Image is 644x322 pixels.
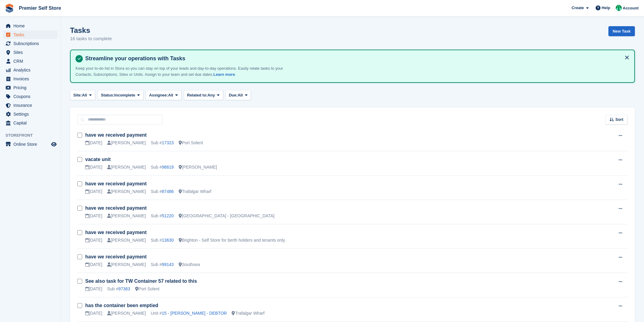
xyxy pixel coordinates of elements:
a: menu [3,57,58,65]
img: stora-icon-8386f47178a22dfd0bd8f6a31ec36ba5ce8667c1dd55bd0f319d3a0aa187defe.svg [5,4,14,13]
div: Trafalgar Wharf [232,310,264,317]
a: menu [3,110,58,118]
div: [DATE] [85,140,102,146]
span: Capital [13,119,50,127]
span: Storefront [5,132,61,138]
a: menu [3,66,58,74]
span: Online Store [13,140,50,149]
div: Trafalgar Wharf [179,188,212,195]
div: [DATE] [85,286,102,292]
div: [PERSON_NAME] [107,237,146,243]
a: 15 - [PERSON_NAME] - DEBTOR [162,311,227,316]
div: [PERSON_NAME] [107,310,146,317]
div: Sub # [151,237,174,243]
span: Any [208,92,215,98]
div: Sub # [107,286,130,292]
span: Subscriptions [13,39,50,48]
div: [PERSON_NAME] [107,140,146,146]
a: have we received payment [85,205,147,211]
a: 97363 [118,286,130,291]
a: menu [3,92,58,101]
span: Help [602,5,610,11]
button: Related to: Any [184,90,223,100]
a: menu [3,48,58,57]
div: Unit # [151,310,227,317]
img: Peter Pring [616,5,622,11]
div: [PERSON_NAME] [107,261,146,268]
a: New Task [608,26,635,36]
span: Incomplete [114,92,135,98]
div: [PERSON_NAME] [107,213,146,219]
div: Brighton - Self Store for berth holders and tenants only. [179,237,286,243]
a: 99143 [162,262,174,267]
span: Home [13,22,50,30]
span: Create [572,5,584,11]
a: menu [3,101,58,110]
span: Related to: [187,92,208,98]
div: Southsea [179,261,200,268]
div: Sub # [151,261,174,268]
div: [PERSON_NAME] [107,164,146,170]
span: Account [623,5,639,11]
a: menu [3,22,58,30]
a: 13630 [162,238,174,243]
span: Settings [13,110,50,118]
a: menu [3,83,58,92]
a: have we received payment [85,230,147,235]
a: have we received payment [85,254,147,259]
a: 87486 [162,189,174,194]
div: [PERSON_NAME] [179,164,217,170]
a: 98619 [162,165,174,170]
span: Sort [615,117,623,123]
a: menu [3,119,58,127]
div: Sub # [151,164,174,170]
span: Tasks [13,30,50,39]
a: menu [3,140,58,149]
span: Due: [229,92,238,98]
span: Insurance [13,101,50,110]
div: Sub # [151,188,174,195]
a: See also task for TW Container 57 related to this [85,278,197,284]
p: 16 tasks to complete [70,35,112,42]
div: [DATE] [85,310,102,317]
button: Due: All [226,90,251,100]
div: Port Solent [179,140,203,146]
span: Invoices [13,75,50,83]
a: 17323 [162,140,174,145]
span: All [168,92,173,98]
a: have we received payment [85,132,147,138]
a: Premier Self Store [16,3,64,13]
a: menu [3,75,58,83]
div: [DATE] [85,164,102,170]
span: Sites [13,48,50,57]
a: Preview store [50,141,58,148]
a: menu [3,39,58,48]
span: Status: [101,92,114,98]
span: All [238,92,243,98]
span: All [82,92,87,98]
p: Keep your to-do list in Stora so you can stay on top of your leads and day-to-day operations. Eas... [75,65,289,77]
div: [DATE] [85,213,102,219]
div: [PERSON_NAME] [107,188,146,195]
div: [GEOGRAPHIC_DATA] - [GEOGRAPHIC_DATA] [179,213,275,219]
span: Pricing [13,83,50,92]
button: Assignee: All [146,90,181,100]
a: have we received payment [85,181,147,186]
div: Sub # [151,140,174,146]
div: [DATE] [85,188,102,195]
span: CRM [13,57,50,65]
a: vacate unit [85,157,111,162]
a: has the container been emptied [85,303,158,308]
span: Analytics [13,66,50,74]
button: Site: All [70,90,95,100]
span: Site: [73,92,82,98]
h1: Tasks [70,26,112,34]
div: Sub # [151,213,174,219]
h4: Streamline your operations with Tasks [83,55,629,62]
button: Status: Incomplete [98,90,143,100]
div: [DATE] [85,237,102,243]
span: Assignee: [149,92,168,98]
a: menu [3,30,58,39]
span: Coupons [13,92,50,101]
div: Port Solent [135,286,159,292]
